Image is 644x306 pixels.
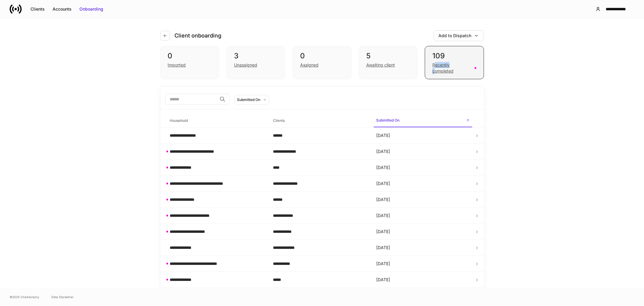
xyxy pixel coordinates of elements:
[49,4,75,14] button: Accounts
[359,46,418,79] div: 5Awaiting client
[237,97,261,103] div: Submitted On
[168,51,212,61] div: 0
[234,51,278,61] div: 3
[432,51,476,61] div: 109
[273,118,285,123] h6: Clients
[234,62,257,68] div: Unassigned
[293,46,351,79] div: 0Assigned
[170,118,188,123] h6: Household
[75,4,107,14] button: Onboarding
[160,46,219,79] div: 0Imported
[432,62,471,74] div: Recently completed
[439,33,472,39] div: Add to Dispatch
[371,272,475,288] td: [DATE]
[300,51,344,61] div: 0
[371,160,475,176] td: [DATE]
[371,256,475,272] td: [DATE]
[374,114,472,127] span: Submitted On
[371,128,475,144] td: [DATE]
[235,95,269,105] button: Submitted On
[371,192,475,208] td: [DATE]
[79,6,103,12] div: Onboarding
[168,115,266,127] span: Household
[376,117,399,123] h6: Submitted On
[175,32,222,39] h4: Client onboarding
[271,115,369,127] span: Clients
[300,62,319,68] div: Assigned
[168,62,186,68] div: Imported
[27,4,49,14] button: Clients
[366,51,410,61] div: 5
[53,6,72,12] div: Accounts
[10,295,39,299] span: © 2025 OneAdvisory
[371,176,475,192] td: [DATE]
[425,46,484,79] div: 109Recently completed
[434,30,484,41] button: Add to Dispatch
[51,295,74,299] a: Data Disclaimer
[226,46,285,79] div: 3Unassigned
[371,240,475,256] td: [DATE]
[366,62,395,68] div: Awaiting client
[30,6,45,12] div: Clients
[371,208,475,224] td: [DATE]
[371,224,475,240] td: [DATE]
[371,288,475,304] td: [DATE]
[371,144,475,160] td: [DATE]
